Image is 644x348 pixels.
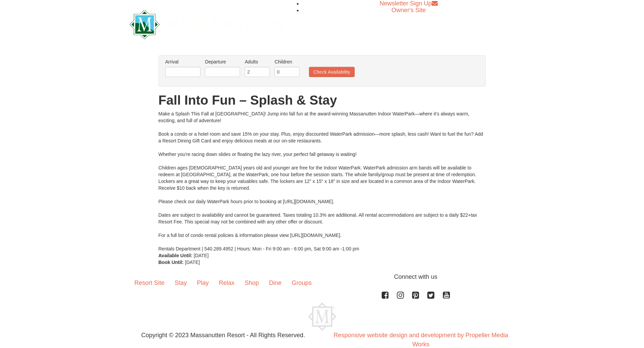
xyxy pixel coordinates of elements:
div: Make a Splash This Fall at [GEOGRAPHIC_DATA]! Jump into fall fun at the award-winning Massanutten... [159,110,486,252]
a: Groups [287,272,317,293]
strong: Book Until: [159,260,184,265]
a: Stay [170,272,192,293]
label: Adults [245,58,270,65]
a: Relax [214,272,240,293]
img: Massanutten Resort Logo [129,10,284,39]
p: Copyright © 2023 Massanutten Resort - All Rights Reserved. [124,331,322,340]
a: Dine [264,272,287,293]
a: Play [192,272,214,293]
h1: Fall Into Fun – Splash & Stay [159,93,486,107]
label: Children [275,58,300,65]
span: [DATE] [194,253,209,258]
img: Massanutten Resort Logo [308,302,336,331]
label: Arrival [165,58,200,65]
a: Shop [240,272,264,293]
a: Owner's Site [391,7,426,14]
button: Check Availability [309,67,355,77]
a: Responsive website design and development by Propeller Media Works [334,332,508,348]
strong: Available Until: [159,253,193,258]
label: Departure [205,58,240,65]
a: Resort Site [129,272,170,293]
p: Connect with us [129,272,515,282]
a: Massanutten Resort [129,16,284,31]
span: [DATE] [185,260,200,265]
